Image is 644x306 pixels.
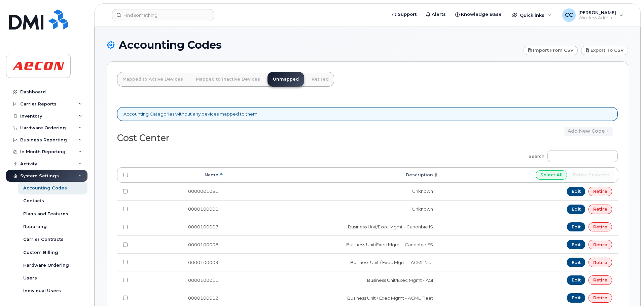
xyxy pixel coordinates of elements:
[224,235,439,253] td: Business Unit/Exec Mgmt - Canonbie FS
[567,275,585,285] a: Edit
[524,146,618,165] label: Search:
[134,271,224,289] td: 0000100011
[117,133,362,143] h2: Cost Center
[117,72,188,87] a: Mapped to Active Devices
[564,127,613,136] a: Add new code
[306,72,334,87] a: Retired
[567,240,585,249] a: Edit
[134,218,224,236] td: 0000100007
[224,253,439,271] td: Business Unit / Exec Mgmt - ACML Mat
[107,39,520,51] h1: Accounting Codes
[134,183,224,200] td: 0000001081
[224,200,439,218] td: Unknown
[134,167,224,183] th: Name: activate to sort column descending
[588,275,612,285] a: Retire
[224,183,439,200] td: Unknown
[134,253,224,271] td: 0000100009
[224,218,439,236] td: Business Unit/Exec Mgmt - Canonbie IS
[190,72,265,87] a: Mapped to Inactive Devices
[588,222,612,232] a: Retire
[547,150,618,162] input: Search:
[581,46,628,55] a: Export to CSV
[567,205,585,214] a: Edit
[567,258,585,267] a: Edit
[224,271,439,289] td: Business Unit/Exec Mgmt - AGI
[524,46,578,55] a: Import from CSV
[536,170,567,180] input: Select All
[588,258,612,267] a: Retire
[134,235,224,253] td: 0000100008
[588,187,612,196] a: Retire
[134,200,224,218] td: 0000100001
[567,187,585,196] a: Edit
[117,107,618,121] div: Accounting Categories without any devices mapped to them
[588,205,612,214] a: Retire
[224,167,439,183] th: Description: activate to sort column ascending
[588,293,612,303] a: Retire
[267,72,304,87] a: Unmapped
[567,293,585,303] a: Edit
[567,222,585,232] a: Edit
[588,240,612,249] a: Retire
